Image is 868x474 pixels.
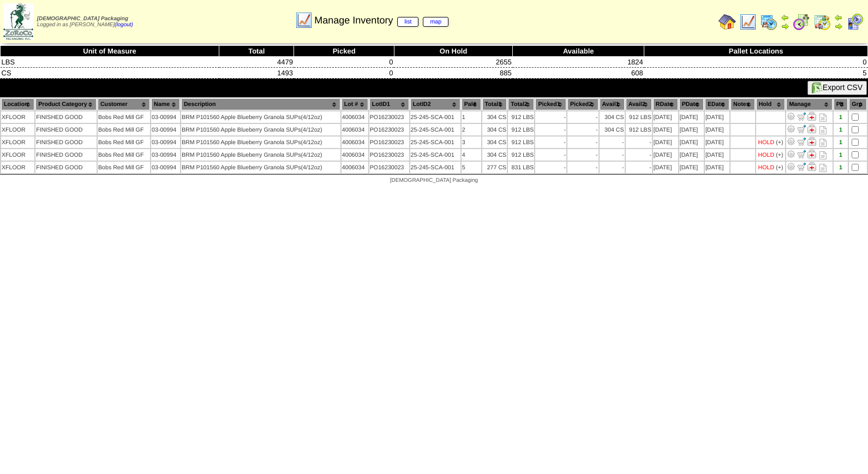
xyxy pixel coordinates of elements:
th: Picked1 [535,98,566,110]
img: Adjust [787,125,795,133]
td: [DATE] [653,137,678,148]
td: XFLOOR [1,149,34,161]
img: home.gif [719,13,736,31]
img: arrowright.gif [834,22,843,31]
th: Lot # [342,98,368,110]
th: Total1 [482,98,507,110]
td: XFLOOR [1,162,34,173]
td: Bobs Red Mill GF [98,111,150,123]
div: 1 [834,114,848,121]
td: XFLOOR [1,124,34,135]
td: 03-00994 [151,124,180,135]
td: LBS [1,57,219,68]
td: - [626,137,652,148]
td: 912 LBS [508,137,534,148]
td: - [535,149,566,161]
td: 4006034 [342,149,368,161]
td: FINISHED GOOD [35,124,97,135]
img: Move [797,150,806,158]
td: 4006034 [342,137,368,148]
td: 912 LBS [508,124,534,135]
td: - [626,162,652,173]
th: Pal# [462,98,481,110]
td: Bobs Red Mill GF [98,162,150,173]
td: [DATE] [679,111,704,123]
td: 03-00994 [151,149,180,161]
td: - [567,149,598,161]
div: 1 [834,164,848,171]
i: Note [819,126,827,134]
td: 25-245-SCA-001 [410,137,460,148]
td: [DATE] [679,137,704,148]
td: 25-245-SCA-001 [410,162,460,173]
i: Note [819,114,827,122]
td: 03-00994 [151,111,180,123]
th: Avail1 [600,98,625,110]
td: 03-00994 [151,137,180,148]
th: Description [181,98,340,110]
img: Move [797,137,806,146]
td: - [567,137,598,148]
td: - [535,124,566,135]
td: 1824 [513,57,644,68]
td: Bobs Red Mill GF [98,149,150,161]
div: 1 [834,152,848,158]
td: 5 [462,162,481,173]
img: line_graph.gif [739,13,757,31]
td: BRM P101560 Apple Blueberry Granola SUPs(4/12oz) [181,162,340,173]
td: [DATE] [705,162,729,173]
button: Export CSV [807,81,867,95]
td: [DATE] [705,137,729,148]
td: [DATE] [705,124,729,135]
th: Name [151,98,180,110]
div: HOLD [758,152,775,158]
td: 4479 [219,57,294,68]
td: 25-245-SCA-001 [410,111,460,123]
td: 4006034 [342,111,368,123]
th: Total [219,46,294,57]
th: Picked2 [567,98,598,110]
td: PO16230023 [369,149,409,161]
td: 912 LBS [508,111,534,123]
td: 304 CS [600,111,625,123]
td: FINISHED GOOD [35,137,97,148]
td: [DATE] [705,111,729,123]
a: map [423,17,448,27]
th: PDate [679,98,704,110]
td: - [567,162,598,173]
img: calendarblend.gif [793,13,810,31]
td: 4 [462,149,481,161]
span: [DEMOGRAPHIC_DATA] Packaging [390,177,478,183]
img: line_graph.gif [295,11,313,29]
td: - [567,124,598,135]
td: - [600,137,625,148]
img: Manage Hold [807,162,816,171]
td: CS [1,68,219,79]
th: LotID2 [410,98,460,110]
td: [DATE] [653,124,678,135]
img: Manage Hold [807,150,816,158]
th: Total2 [508,98,534,110]
td: PO16230023 [369,124,409,135]
div: (+) [776,164,783,171]
img: Manage Hold [807,137,816,146]
span: [DEMOGRAPHIC_DATA] Packaging [37,16,128,22]
td: [DATE] [653,111,678,123]
div: (+) [776,139,783,146]
th: Avail2 [626,98,652,110]
td: [DATE] [679,149,704,161]
td: FINISHED GOOD [35,162,97,173]
td: 4006034 [342,124,368,135]
td: 304 CS [482,124,507,135]
th: LotID1 [369,98,409,110]
td: PO16230023 [369,111,409,123]
td: 5 [644,68,868,79]
i: Note [819,139,827,147]
td: XFLOOR [1,111,34,123]
i: Note [819,151,827,159]
div: HOLD [758,139,775,146]
img: Manage Hold [807,112,816,121]
td: - [535,162,566,173]
td: 912 LBS [626,111,652,123]
td: [DATE] [653,162,678,173]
